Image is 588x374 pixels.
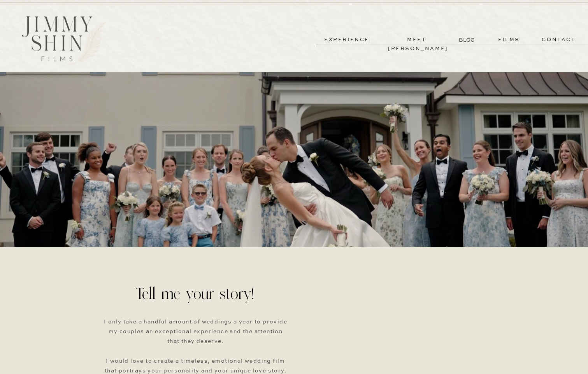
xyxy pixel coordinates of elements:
h1: Tell me your story! [135,285,256,311]
a: BLOG [459,36,476,44]
a: contact [531,35,587,44]
a: experience [318,35,376,44]
a: films [490,35,528,44]
a: meet [PERSON_NAME] [388,35,446,44]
